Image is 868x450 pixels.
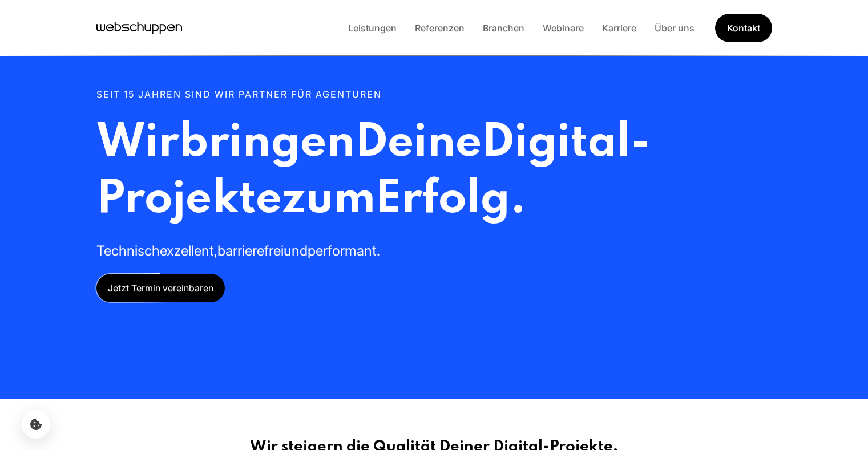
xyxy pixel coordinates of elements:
[339,22,406,34] a: Leistungen
[96,242,160,259] span: Technisch
[217,242,284,259] span: barrierefrei
[96,274,225,302] a: Jetzt Termin vereinbaren
[715,14,772,42] a: Get Started
[593,22,645,34] a: Karriere
[308,242,380,259] span: performant.
[375,177,526,223] span: Erfolg.
[406,22,474,34] a: Referenzen
[474,22,534,34] a: Branchen
[160,242,217,259] span: exzellent,
[534,22,593,34] a: Webinare
[284,242,308,259] span: und
[355,120,482,167] span: Deine
[96,87,772,102] p: Seit 15 Jahren sind wir Partner für Agenturen
[96,120,179,167] span: Wir
[179,120,355,167] span: bringen
[645,22,704,34] a: Über uns
[96,19,182,37] a: Hauptseite besuchen
[22,410,50,439] button: Cookie-Einstellungen öffnen
[282,177,375,223] span: zum
[96,120,650,223] span: Digital-Projekte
